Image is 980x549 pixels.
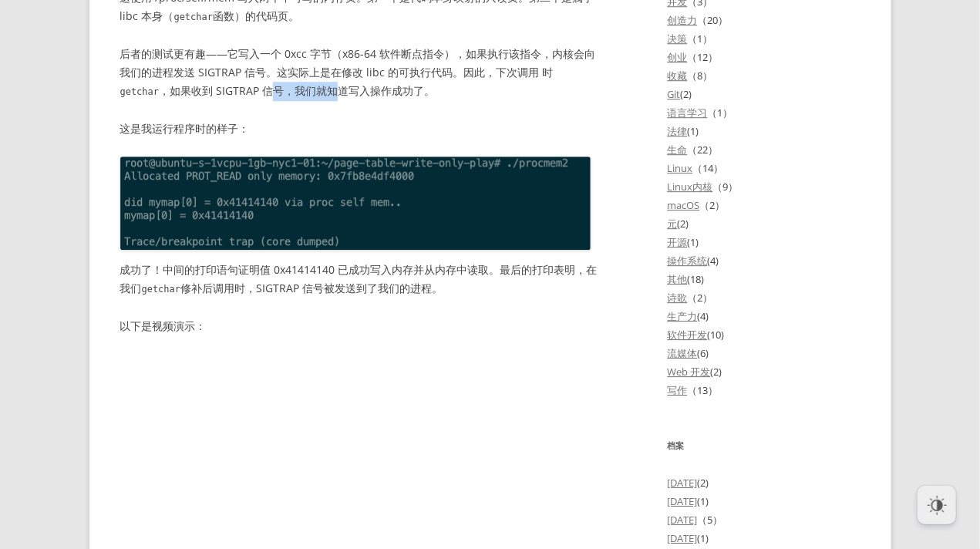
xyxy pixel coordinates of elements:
a: 操作系统 [668,254,708,268]
font: ，如果收到 SIGTRAP 信号，我们就知道写入操作成功了。 [159,83,435,98]
a: 软件开发 [668,328,708,342]
font: (10) [708,328,725,342]
font: (1) [688,124,699,138]
font: (4) [708,254,719,268]
a: 决策 [668,32,688,45]
a: Linux [668,161,693,175]
font: （8） [688,69,713,83]
font: （5） [698,513,723,527]
font: (1) [688,235,699,249]
font: （20） [698,13,729,27]
font: (2) [711,365,722,379]
font: (6) [698,346,709,360]
font: 成功了！中间的打印语句证明值 0x41414140 已成功写入内存并从内存中读取。最后的打印表明，在我们 [120,262,598,295]
a: 创造力 [668,13,698,27]
a: 语言学习 [668,106,708,120]
a: 创业 [668,50,688,64]
a: 写作 [668,383,688,397]
a: Linux内核 [668,180,713,194]
font: 函数）的代码页。 [213,8,299,23]
font: 以下是视频演示： [120,318,207,333]
font: 后者的测试更有趣——它写入一个 0xcc 字节（x86-64 软件断点指令），如果执行该指令，内核会向我们的进程发送 SIGTRAP 信号。这实际上是在修改 libc 的可执行代码。因此，下次调用 时 [120,46,596,79]
font: （13） [688,383,719,397]
a: [DATE] [668,531,698,545]
font: （22） [688,143,719,157]
font: 档案 [668,440,685,451]
a: 法律 [668,124,688,138]
a: 流媒体 [668,346,698,360]
font: (2) [681,87,692,101]
font: (1) [698,494,709,508]
code: getchar [174,12,214,22]
font: （14） [693,161,724,175]
a: 生命 [668,143,688,157]
code: getchar [120,86,160,97]
font: （2） [688,291,713,305]
font: 这是我运行程序时的样子： [120,121,250,136]
font: （9） [713,180,739,194]
a: Git [668,87,681,101]
a: 其他 [668,272,688,286]
font: (4) [698,309,709,323]
a: Web 开发 [668,365,711,379]
a: [DATE] [668,494,698,508]
a: 开源 [668,235,688,249]
font: (1) [698,531,709,545]
font: (2) [678,217,689,231]
font: （12） [688,50,719,64]
font: 修补后调用时，SIGTRAP 信号被发送到了我们的进程。 [180,281,443,295]
font: (2) [698,476,709,490]
a: 元 [668,217,678,231]
font: (18) [688,272,705,286]
a: [DATE] [668,513,698,527]
font: （2） [700,198,726,212]
a: 收藏 [668,69,688,83]
code: getchar [142,284,181,295]
font: （1） [688,32,713,45]
a: macOS [668,198,700,212]
a: 生产力 [668,309,698,323]
a: 诗歌 [668,291,688,305]
a: [DATE] [668,476,698,490]
font: （1） [708,106,733,120]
